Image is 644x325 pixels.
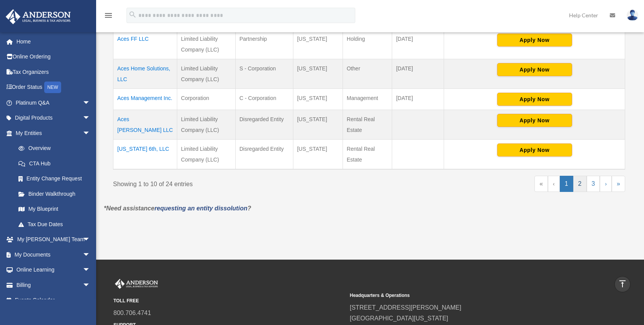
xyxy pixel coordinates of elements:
a: 2 [573,176,587,192]
a: Billingarrow_drop_down [5,277,102,293]
a: My Entitiesarrow_drop_down [5,125,98,141]
a: 1 [560,176,573,192]
a: My Documentsarrow_drop_down [5,247,102,262]
td: [US_STATE] [293,89,343,110]
div: Showing 1 to 10 of 24 entries [113,176,363,190]
i: menu [104,11,113,20]
td: Corporation [177,89,235,110]
a: vertical_align_top [614,276,631,292]
small: Headquarters & Operations [350,292,581,300]
a: Overview [11,141,94,156]
button: Apply Now [497,93,572,106]
td: Aces Home Solutions, LLC [113,59,177,89]
a: Tax Organizers [5,64,102,80]
a: Online Learningarrow_drop_down [5,262,102,278]
td: Management [343,89,392,110]
span: arrow_drop_down [83,125,98,141]
td: Rental Real Estate [343,140,392,170]
a: Home [5,34,102,49]
td: [US_STATE] 6th, LLC [113,140,177,170]
a: Platinum Q&Aarrow_drop_down [5,95,102,110]
td: [DATE] [392,30,444,59]
a: My Blueprint [11,202,98,217]
a: First [534,176,548,192]
span: arrow_drop_down [83,262,98,278]
a: 800.706.4741 [113,310,151,316]
td: [DATE] [392,89,444,110]
button: Apply Now [497,114,572,127]
div: NEW [44,82,61,93]
a: Digital Productsarrow_drop_down [5,110,102,126]
td: Aces FF LLC [113,30,177,59]
img: Anderson Advisors Platinum Portal [3,9,73,24]
td: [US_STATE] [293,140,343,170]
td: Limited Liability Company (LLC) [177,59,235,89]
span: arrow_drop_down [83,232,98,248]
a: Tax Due Dates [11,217,98,232]
td: Disregarded Entity [235,110,293,140]
span: arrow_drop_down [83,95,98,111]
td: Disregarded Entity [235,140,293,170]
td: [US_STATE] [293,110,343,140]
a: requesting an entity dissolution [155,205,248,212]
button: Apply Now [497,33,572,47]
a: [STREET_ADDRESS][PERSON_NAME] [350,304,461,311]
td: Limited Liability Company (LLC) [177,30,235,59]
td: Aces [PERSON_NAME] LLC [113,110,177,140]
a: Previous [548,176,560,192]
a: Order StatusNEW [5,80,102,95]
em: *Need assistance ? [104,205,251,212]
button: Apply Now [497,63,572,76]
a: My [PERSON_NAME] Teamarrow_drop_down [5,232,102,247]
span: arrow_drop_down [83,247,98,263]
a: [GEOGRAPHIC_DATA][US_STATE] [350,315,448,322]
td: Partnership [235,30,293,59]
a: Last [612,176,625,192]
small: TOLL FREE [113,297,344,305]
a: Next [600,176,612,192]
a: menu [104,13,113,20]
button: Apply Now [497,143,572,157]
span: arrow_drop_down [83,110,98,126]
a: 3 [587,176,600,192]
td: Holding [343,30,392,59]
td: Other [343,59,392,89]
a: CTA Hub [11,156,98,171]
i: vertical_align_top [618,279,627,288]
td: Limited Liability Company (LLC) [177,110,235,140]
span: arrow_drop_down [83,277,98,293]
a: Events Calendar [5,293,102,308]
i: search [128,10,137,19]
td: Rental Real Estate [343,110,392,140]
a: Binder Walkthrough [11,186,98,202]
td: Limited Liability Company (LLC) [177,140,235,170]
td: S - Corporation [235,59,293,89]
td: [US_STATE] [293,30,343,59]
a: Entity Change Request [11,171,98,187]
td: C - Corporation [235,89,293,110]
td: [DATE] [392,59,444,89]
img: User Pic [627,10,638,21]
img: Anderson Advisors Platinum Portal [113,279,160,289]
a: Online Ordering [5,49,102,65]
td: Aces Management Inc. [113,89,177,110]
td: [US_STATE] [293,59,343,89]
